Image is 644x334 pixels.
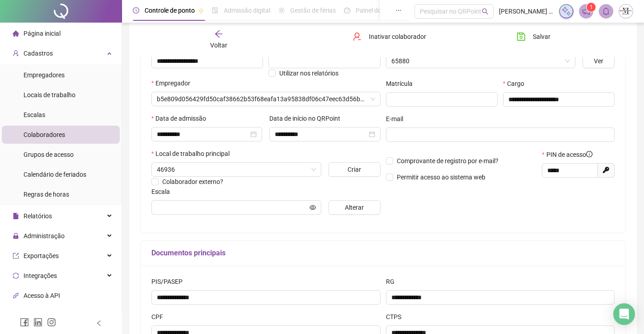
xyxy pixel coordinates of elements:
[151,312,169,322] label: CPF
[269,113,346,123] label: Data de início no QRPoint
[346,29,433,44] button: Inativar colaborador
[210,42,227,49] span: Voltar
[386,114,409,124] label: E-mail
[586,151,592,157] span: info-circle
[212,7,218,14] span: file-done
[24,131,65,138] span: Colaboradores
[47,318,56,327] span: instagram
[24,272,57,279] span: Integrações
[395,7,402,14] span: ellipsis
[33,318,42,327] span: linkedin
[24,312,61,319] span: Aceite de uso
[510,29,557,44] button: Salvar
[613,303,635,325] div: Open Intercom Messenger
[24,212,52,220] span: Relatórios
[369,32,426,42] span: Inativar colaborador
[24,151,74,158] span: Grupos de acesso
[279,70,338,77] span: Utilizar nos relatórios
[151,187,176,197] label: Escala
[587,3,596,12] sup: 1
[13,292,19,299] span: api
[353,32,362,41] span: user-delete
[386,312,407,322] label: CTPS
[214,29,223,38] span: arrow-left
[13,253,19,259] span: export
[13,50,19,56] span: user-add
[24,91,75,99] span: Locais de trabalho
[224,7,270,14] span: Admissão digital
[386,79,418,89] label: Matrícula
[561,6,571,16] img: sparkle-icon.fc2bf0ac1784a2077858766a79e2daf3.svg
[356,7,391,14] span: Painel do DP
[386,277,400,287] label: RG
[278,7,285,14] span: sun
[24,111,45,118] span: Escalas
[24,292,60,299] span: Acesso à API
[151,248,615,259] h5: Documentos principais
[151,113,212,123] label: Data de admissão
[96,320,102,326] span: left
[391,54,570,68] span: 65880
[20,318,29,327] span: facebook
[594,56,603,66] span: Ver
[157,163,316,176] span: 46936
[517,32,526,41] span: save
[533,32,550,42] span: Salvar
[602,7,610,15] span: bell
[133,7,139,14] span: clock-circle
[151,149,235,159] label: Local de trabalho principal
[24,171,86,178] span: Calendário de feriados
[329,200,381,215] button: Alterar
[24,71,65,79] span: Empregadores
[13,30,19,37] span: home
[24,252,59,259] span: Exportações
[499,6,554,16] span: [PERSON_NAME] - TRANSMARTINS
[619,5,633,18] img: 67331
[24,191,69,198] span: Regras de horas
[24,30,61,37] span: Página inicial
[13,233,19,239] span: lock
[290,7,336,14] span: Gestão de férias
[345,202,364,212] span: Alterar
[198,8,204,14] span: pushpin
[583,54,615,68] button: Ver
[13,273,19,279] span: sync
[310,204,316,211] span: eye
[397,157,498,165] span: Comprovante de registro por e-mail?
[13,213,19,219] span: file
[503,79,530,89] label: Cargo
[590,4,593,10] span: 1
[546,150,592,160] span: PIN de acesso
[344,7,350,14] span: dashboard
[348,165,361,174] span: Criar
[157,92,375,106] span: b5e809d056429fd50caf38662b53f68eafa13a95838df06c47eec63d56b369c0
[329,162,381,177] button: Criar
[151,78,196,88] label: Empregador
[24,50,53,57] span: Cadastros
[582,7,590,15] span: notification
[24,232,65,240] span: Administração
[162,178,223,185] span: Colaborador externo?
[397,174,485,181] span: Permitir acesso ao sistema web
[151,277,188,287] label: PIS/PASEP
[482,8,489,15] span: search
[145,7,195,14] span: Controle de ponto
